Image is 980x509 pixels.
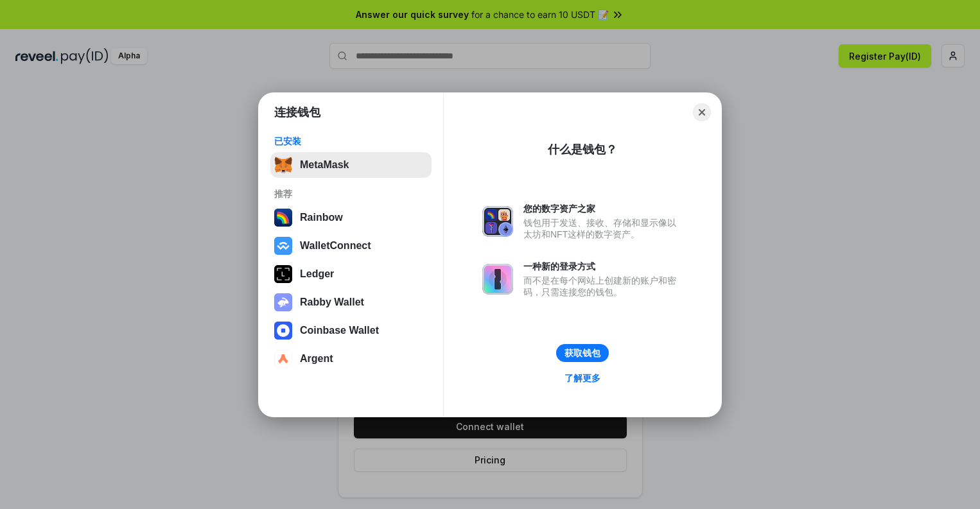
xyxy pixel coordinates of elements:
button: Rainbow [270,205,432,230]
img: svg+xml,%3Csvg%20fill%3D%22none%22%20height%3D%2233%22%20viewBox%3D%220%200%2035%2033%22%20width%... [274,156,292,174]
img: svg+xml,%3Csvg%20xmlns%3D%22http%3A%2F%2Fwww.w3.org%2F2000%2Fsvg%22%20fill%3D%22none%22%20viewBox... [482,206,513,237]
div: Argent [300,353,333,365]
div: WalletConnect [300,240,371,252]
div: 一种新的登录方式 [523,261,683,272]
div: Coinbase Wallet [300,325,379,336]
img: svg+xml,%3Csvg%20xmlns%3D%22http%3A%2F%2Fwww.w3.org%2F2000%2Fsvg%22%20width%3D%2228%22%20height%3... [274,265,292,283]
button: MetaMask [270,152,432,178]
button: Close [693,103,711,121]
h1: 连接钱包 [274,105,320,120]
img: svg+xml,%3Csvg%20width%3D%2228%22%20height%3D%2228%22%20viewBox%3D%220%200%2028%2028%22%20fill%3D... [274,322,292,340]
button: WalletConnect [270,233,432,259]
img: svg+xml,%3Csvg%20width%3D%2228%22%20height%3D%2228%22%20viewBox%3D%220%200%2028%2028%22%20fill%3D... [274,237,292,255]
div: 而不是在每个网站上创建新的账户和密码，只需连接您的钱包。 [523,275,683,298]
div: Ledger [300,268,334,280]
img: svg+xml,%3Csvg%20width%3D%2228%22%20height%3D%2228%22%20viewBox%3D%220%200%2028%2028%22%20fill%3D... [274,350,292,368]
button: Rabby Wallet [270,289,432,315]
button: Ledger [270,261,432,287]
div: MetaMask [300,159,349,171]
div: 您的数字资产之家 [523,203,683,214]
img: svg+xml,%3Csvg%20width%3D%22120%22%20height%3D%22120%22%20viewBox%3D%220%200%20120%20120%22%20fil... [274,209,292,227]
button: Argent [270,346,432,372]
div: Rabby Wallet [300,297,364,308]
div: 钱包用于发送、接收、存储和显示像以太坊和NFT这样的数字资产。 [523,217,683,240]
img: svg+xml,%3Csvg%20xmlns%3D%22http%3A%2F%2Fwww.w3.org%2F2000%2Fsvg%22%20fill%3D%22none%22%20viewBox... [482,264,513,295]
div: 获取钱包 [564,347,600,359]
div: 了解更多 [564,372,600,384]
button: 获取钱包 [556,344,609,362]
button: Coinbase Wallet [270,318,432,343]
div: Rainbow [300,212,343,223]
a: 了解更多 [557,370,608,386]
div: 已安装 [274,135,428,147]
div: 推荐 [274,188,428,200]
div: 什么是钱包？ [548,142,617,157]
img: svg+xml,%3Csvg%20xmlns%3D%22http%3A%2F%2Fwww.w3.org%2F2000%2Fsvg%22%20fill%3D%22none%22%20viewBox... [274,293,292,311]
